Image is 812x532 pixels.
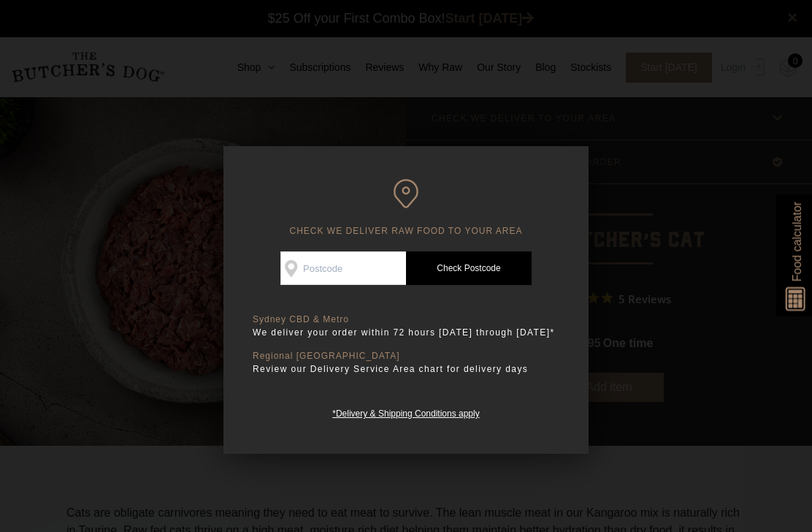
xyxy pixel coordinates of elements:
input: Postcode [280,251,406,285]
p: Regional [GEOGRAPHIC_DATA] [253,351,559,362]
h6: CHECK WE DELIVER RAW FOOD TO YOUR AREA [253,179,559,237]
p: We deliver your order within 72 hours [DATE] through [DATE]* [253,325,559,340]
span: Food calculator [788,202,805,281]
a: Check Postcode [406,251,532,285]
p: Sydney CBD & Metro [253,314,559,325]
a: *Delivery & Shipping Conditions apply [332,405,479,419]
p: Review our Delivery Service Area chart for delivery days [253,362,559,376]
